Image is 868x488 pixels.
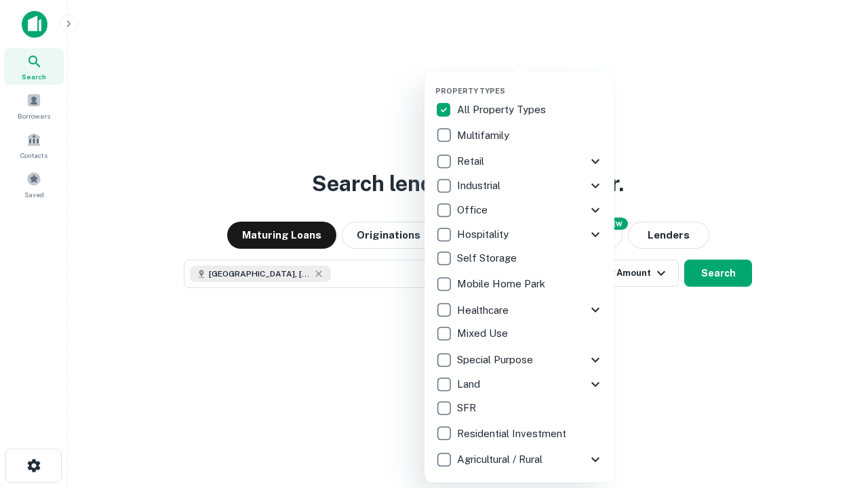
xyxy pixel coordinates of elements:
div: Industrial [435,174,604,198]
p: Special Purpose [457,352,536,368]
div: Special Purpose [435,348,604,372]
p: Agricultural / Rural [457,451,545,468]
p: Residential Investment [457,426,569,442]
p: All Property Types [457,102,549,118]
div: Hospitality [435,222,604,247]
p: SFR [457,400,479,416]
p: Industrial [457,178,503,194]
p: Mixed Use [457,325,511,342]
p: Land [457,376,483,392]
p: Healthcare [457,302,511,319]
span: Property Types [435,87,505,95]
div: Office [435,198,604,222]
p: Office [457,202,490,218]
p: Retail [457,153,487,169]
p: Mobile Home Park [457,276,548,292]
div: Healthcare [435,298,604,322]
p: Self Storage [457,250,519,266]
p: Hospitality [457,226,511,243]
div: Agricultural / Rural [435,447,604,472]
div: Land [435,372,604,396]
div: Retail [435,149,604,174]
iframe: Chat Widget [800,380,868,445]
p: Multifamily [457,127,512,144]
